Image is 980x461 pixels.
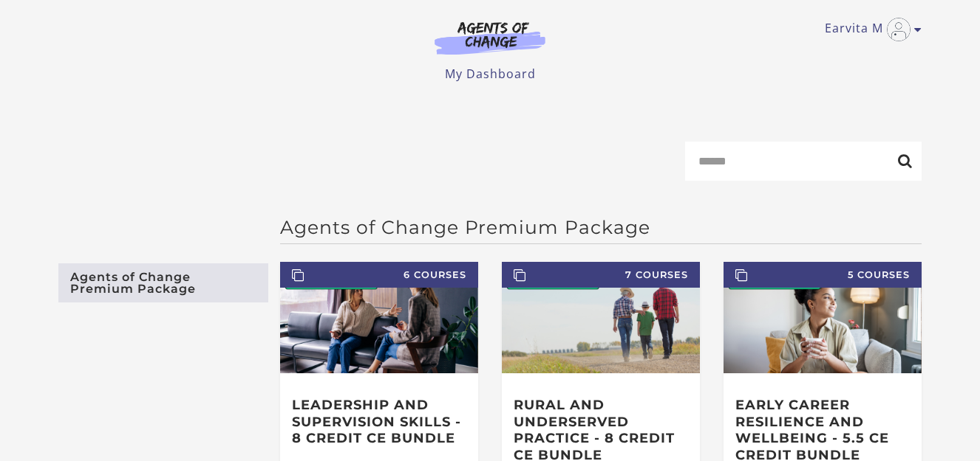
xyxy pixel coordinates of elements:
h2: Agents of Change Premium Package [280,216,922,238]
span: 5 Courses [724,262,922,288]
a: My Dashboard [445,66,536,82]
a: Toggle menu [825,18,914,41]
a: Agents of Change Premium Package [58,263,268,302]
span: 7 Courses [502,262,700,288]
span: 6 Courses [280,262,478,288]
h3: Leadership and Supervision Skills - 8 Credit CE Bundle [292,397,466,447]
img: Agents of Change Logo [419,21,561,55]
